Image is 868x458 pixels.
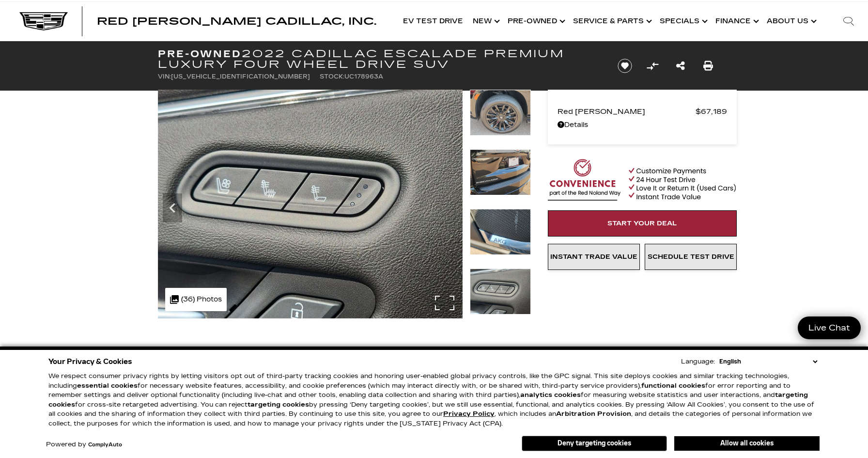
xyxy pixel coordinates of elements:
[158,48,242,60] strong: Pre-Owned
[163,193,182,222] div: Previous
[320,73,344,80] span: Stock:
[158,48,601,70] h1: 2022 Cadillac Escalade Premium Luxury Four Wheel Drive SUV
[468,2,503,41] a: New
[676,59,685,73] a: Share this Pre-Owned 2022 Cadillac Escalade Premium Luxury Four Wheel Drive SUV
[641,382,705,390] strong: functional cookies
[798,316,861,339] a: Live Chat
[703,59,713,73] a: Print this Pre-Owned 2022 Cadillac Escalade Premium Luxury Four Wheel Drive SUV
[558,118,727,132] a: Details
[717,357,820,366] select: Language Select
[696,105,727,118] span: $67,189
[556,410,631,418] strong: Arbitration Provision
[443,410,495,418] u: Privacy Policy
[645,244,737,270] a: Schedule Test Drive
[48,391,808,409] strong: targeting cookies
[19,12,68,31] img: Cadillac Dark Logo with Cadillac White Text
[558,105,696,118] span: Red [PERSON_NAME]
[568,2,655,41] a: Service & Parts
[97,16,376,27] span: Red [PERSON_NAME] Cadillac, Inc.
[829,2,868,41] div: Search
[470,149,531,195] img: Used 2022 Black Raven Cadillac Premium Luxury image 34
[674,436,820,451] button: Allow all cookies
[77,382,138,390] strong: essential cookies
[48,372,820,428] p: We respect consumer privacy rights by letting visitors opt out of third-party tracking cookies an...
[655,2,711,41] a: Specials
[470,209,531,255] img: Used 2022 Black Raven Cadillac Premium Luxury image 35
[158,73,171,80] span: VIN:
[681,359,715,365] div: Language:
[165,288,227,311] div: (36) Photos
[762,2,820,41] a: About Us
[607,220,677,227] span: Start Your Deal
[48,355,132,368] span: Your Privacy & Cookies
[470,268,531,315] img: Used 2022 Black Raven Cadillac Premium Luxury image 36
[614,58,635,74] button: Save vehicle
[46,442,122,448] div: Powered by
[158,90,463,318] img: Used 2022 Black Raven Cadillac Premium Luxury image 36
[97,16,376,26] a: Red [PERSON_NAME] Cadillac, Inc.
[470,90,531,136] img: Used 2022 Black Raven Cadillac Premium Luxury image 33
[548,244,640,270] a: Instant Trade Value
[248,401,309,409] strong: targeting cookies
[548,210,737,237] a: Start Your Deal
[344,73,383,80] span: UC178963A
[171,73,310,80] span: [US_VEHICLE_IDENTIFICATION_NUMBER]
[648,253,734,261] span: Schedule Test Drive
[558,105,727,118] a: Red [PERSON_NAME] $67,189
[711,2,762,41] a: Finance
[88,442,122,448] a: ComplyAuto
[550,253,637,261] span: Instant Trade Value
[804,322,855,333] span: Live Chat
[503,2,568,41] a: Pre-Owned
[522,436,667,451] button: Deny targeting cookies
[398,2,468,41] a: EV Test Drive
[645,59,660,73] button: Compare Vehicle
[520,391,581,399] strong: analytics cookies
